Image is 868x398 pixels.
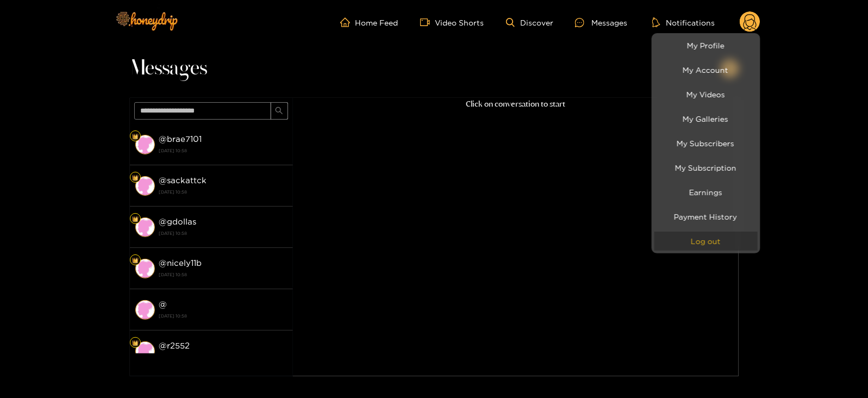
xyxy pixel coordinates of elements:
[654,36,758,55] a: My Profile
[654,134,758,153] a: My Subscribers
[654,158,758,177] a: My Subscription
[654,85,758,104] a: My Videos
[654,207,758,226] a: Payment History
[654,60,758,79] a: My Account
[654,232,758,251] button: Log out
[654,183,758,202] a: Earnings
[654,109,758,128] a: My Galleries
